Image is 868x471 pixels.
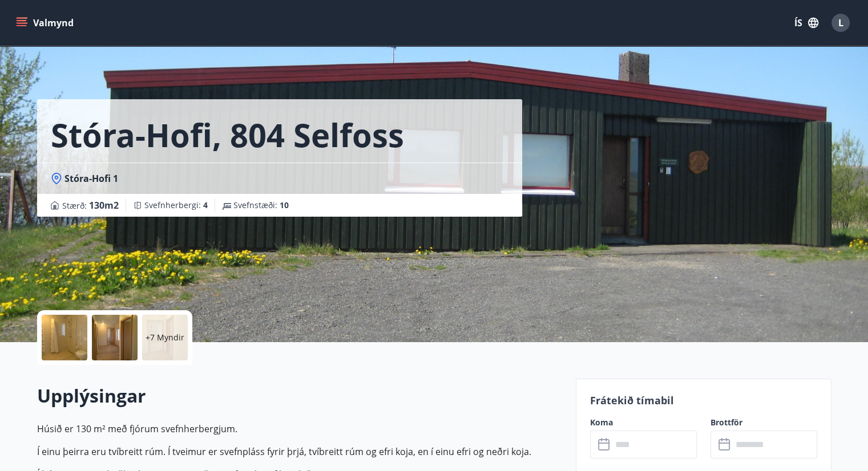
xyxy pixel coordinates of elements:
h2: Upplýsingar [37,383,562,408]
p: +7 Myndir [146,332,184,343]
span: Svefnherbergi : [144,200,208,211]
label: Koma [590,417,697,428]
span: Stóra-Hofi 1 [64,172,118,185]
label: Brottför [710,417,817,428]
button: L [827,9,854,36]
span: Svefnstæði : [233,200,289,211]
span: 4 [203,200,208,210]
button: menu [14,13,78,33]
button: ÍS [788,13,825,33]
span: 130 m2 [89,199,119,212]
p: Í einu þeirra eru tvíbreitt ­rúm. Í tveimur er svefn­pláss fyrir þrjá, tví­breitt rúm og efri koj... [37,445,562,458]
span: Stærð : [62,198,119,212]
span: 10 [280,200,289,210]
p: Húsið er 130 m² með fjórum svefn­herbergjum. [37,422,562,436]
span: L [838,17,843,29]
p: Frátekið tímabil [590,393,817,408]
h1: Stóra-Hofi, 804 Selfoss [51,113,404,156]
